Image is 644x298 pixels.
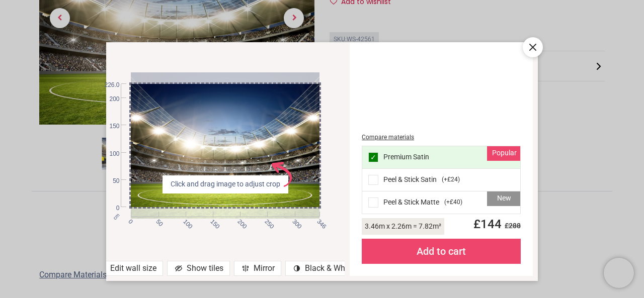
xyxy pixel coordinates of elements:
[91,261,163,276] div: Edit wall size
[167,179,284,189] span: Click and drag image to adjust crop
[167,261,230,276] div: Show tiles
[100,81,119,89] span: 226.0
[234,261,281,276] div: Mirror
[362,239,521,264] div: Add to cart
[315,218,322,224] span: 346
[285,261,360,276] div: Black & White
[370,154,376,161] span: ✓
[604,258,634,288] iframe: Brevo live chat
[362,169,520,191] div: Peel & Stick Satin
[467,217,521,231] span: £ 144
[154,218,160,224] span: 50
[235,218,242,224] span: 200
[290,218,297,224] span: 300
[362,146,520,169] div: Premium Satin
[442,175,460,184] span: ( +£24 )
[127,218,133,224] span: 0
[502,222,521,230] span: £ 288
[100,122,119,131] span: 150
[362,218,444,235] div: 3.46 m x 2.26 m = 7.82 m²
[100,95,119,104] span: 200
[362,191,520,214] div: Peel & Stick Matte
[100,150,119,158] span: 100
[181,218,188,224] span: 100
[100,204,119,213] span: 0
[487,146,520,161] div: Popular
[100,177,119,185] span: 50
[487,191,520,207] div: New
[362,133,521,142] div: Compare materials
[112,212,121,221] span: cm
[208,218,215,224] span: 150
[263,218,270,224] span: 250
[444,198,462,207] span: ( +£40 )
